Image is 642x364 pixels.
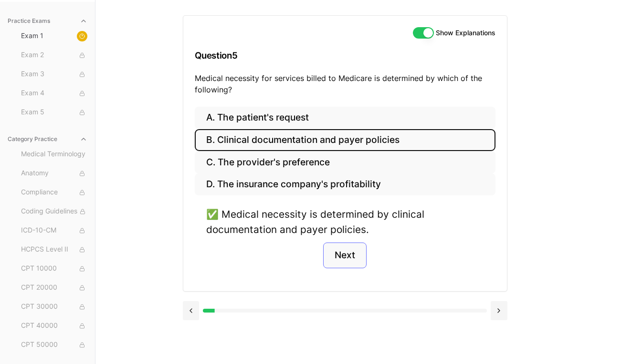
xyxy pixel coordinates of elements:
button: Coding Guidelines [17,204,91,219]
span: CPT 20000 [21,283,87,293]
span: HCPCS Level II [21,244,87,255]
span: Anatomy [21,168,87,179]
span: ICD-10-CM [21,225,87,236]
button: D. The insurance company's profitability [195,173,495,196]
button: Exam 1 [17,29,91,44]
button: A. The patient's request [195,107,495,129]
span: CPT 30000 [21,302,87,312]
button: C. The provider's preference [195,151,495,173]
button: CPT 10000 [17,261,91,276]
button: Medical Terminology [17,147,91,162]
label: Show Explanations [436,30,495,36]
span: CPT 40000 [21,321,87,331]
button: CPT 40000 [17,318,91,334]
span: Exam 5 [21,107,87,118]
button: Compliance [17,185,91,200]
button: Exam 5 [17,105,91,120]
button: CPT 20000 [17,280,91,295]
button: Exam 4 [17,86,91,101]
button: Practice Exams [4,13,91,29]
button: Category Practice [4,131,91,147]
span: Exam 1 [21,31,87,41]
span: Exam 3 [21,69,87,80]
div: ✅ Medical necessity is determined by clinical documentation and payer policies. [206,207,484,236]
span: Exam 2 [21,50,87,61]
button: HCPCS Level II [17,242,91,257]
span: Medical Terminology [21,149,87,160]
button: Next [323,243,367,268]
button: Anatomy [17,166,91,181]
h3: Question 5 [195,41,495,70]
p: Medical necessity for services billed to Medicare is determined by which of the following? [195,72,495,95]
button: ICD-10-CM [17,223,91,238]
span: Coding Guidelines [21,206,87,217]
button: Exam 2 [17,48,91,63]
span: Compliance [21,187,87,198]
button: CPT 30000 [17,299,91,314]
button: Exam 3 [17,67,91,82]
span: CPT 50000 [21,340,87,350]
button: CPT 50000 [17,337,91,353]
button: B. Clinical documentation and payer policies [195,129,495,152]
span: Exam 4 [21,88,87,99]
span: CPT 10000 [21,263,87,274]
